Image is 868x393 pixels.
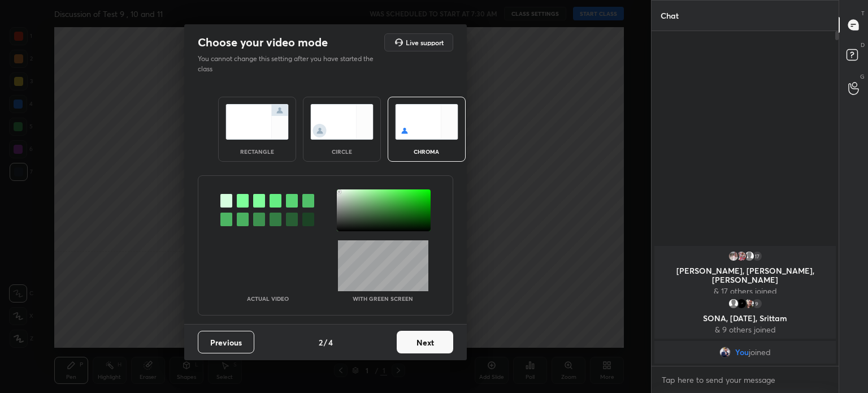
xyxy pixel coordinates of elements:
[661,325,829,334] p: & 9 others joined
[736,298,747,309] img: a23c4b918d42476f892c30d10ae202a1.jpg
[752,298,763,309] div: 9
[247,296,289,301] p: Actual Video
[225,104,289,140] img: normalScreenIcon.ae25ed63.svg
[728,298,739,309] img: default.png
[324,336,327,348] h4: /
[328,336,333,348] h4: 4
[198,331,254,353] button: Previous
[661,314,829,323] p: SONA, [DATE], Srittam
[406,39,444,46] h5: Live support
[861,41,865,49] p: D
[652,1,688,31] p: Chat
[353,296,413,301] p: With green screen
[319,336,323,348] h4: 2
[652,244,839,366] div: grid
[319,149,364,154] div: circle
[728,251,739,262] img: 36ed27a69b0441529606283975729370.jpg
[235,149,280,154] div: rectangle
[198,54,381,74] p: You cannot change this setting after you have started the class
[744,251,755,262] img: default.png
[404,149,449,154] div: chroma
[749,348,771,357] span: joined
[744,298,755,309] img: 3349662cbf254f61950c3534b4ca1a23.jpg
[752,251,763,262] div: 17
[735,348,749,357] span: You
[310,104,374,140] img: circleScreenIcon.acc0effb.svg
[397,331,453,353] button: Next
[860,72,865,81] p: G
[719,347,731,358] img: 3665861c91af40c7882c0fc6b89fae5c.jpg
[395,104,458,140] img: chromaScreenIcon.c19ab0a0.svg
[861,9,865,18] p: T
[736,251,747,262] img: 273970778d9246dcaf9168865a0d0471.jpg
[661,287,829,296] p: & 17 others joined
[661,266,829,284] p: [PERSON_NAME], [PERSON_NAME], [PERSON_NAME]
[198,35,328,50] h2: Choose your video mode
